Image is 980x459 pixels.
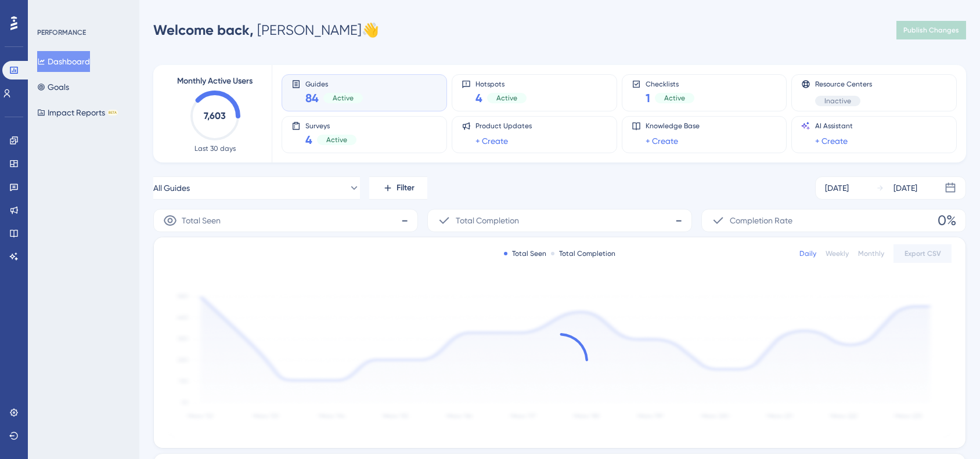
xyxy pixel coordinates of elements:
[551,249,615,258] div: Total Completion
[153,21,254,38] span: Welcome back,
[305,132,312,148] span: 4
[37,51,90,72] button: Dashboard
[37,102,118,123] button: Impact ReportsBETA
[815,134,848,148] a: + Create
[153,21,379,39] div: [PERSON_NAME] 👋
[37,77,69,97] button: Goals
[37,28,86,37] div: PERFORMANCE
[893,181,917,195] div: [DATE]
[858,249,884,258] div: Monthly
[305,121,356,129] span: Surveys
[799,249,816,258] div: Daily
[646,79,694,88] span: Checklists
[664,93,685,103] span: Active
[326,135,347,144] span: Active
[107,110,118,115] div: BETA
[475,90,482,106] span: 4
[646,90,650,106] span: 1
[475,121,532,131] span: Product Updates
[475,79,527,88] span: Hotspots
[825,181,849,195] div: [DATE]
[824,96,851,106] span: Inactive
[646,134,678,148] a: + Create
[194,144,236,153] span: Last 30 days
[475,134,508,148] a: + Create
[826,249,849,258] div: Weekly
[905,249,941,258] span: Export CSV
[815,79,872,89] span: Resource Centers
[504,249,546,258] div: Total Seen
[305,90,319,106] span: 84
[893,244,952,263] button: Export CSV
[182,214,221,227] span: Total Seen
[903,26,959,35] span: Publish Changes
[177,74,253,88] span: Monthly Active Users
[675,211,682,230] span: -
[896,21,966,39] button: Publish Changes
[456,214,519,227] span: Total Completion
[646,121,700,131] span: Knowledge Base
[496,93,517,103] span: Active
[397,181,415,195] span: Filter
[153,181,190,195] span: All Guides
[153,176,360,200] button: All Guides
[401,211,408,230] span: -
[938,211,956,230] span: 0%
[204,110,226,121] text: 7,603
[333,93,354,103] span: Active
[815,121,853,131] span: AI Assistant
[730,214,792,227] span: Completion Rate
[369,176,427,200] button: Filter
[305,79,363,88] span: Guides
